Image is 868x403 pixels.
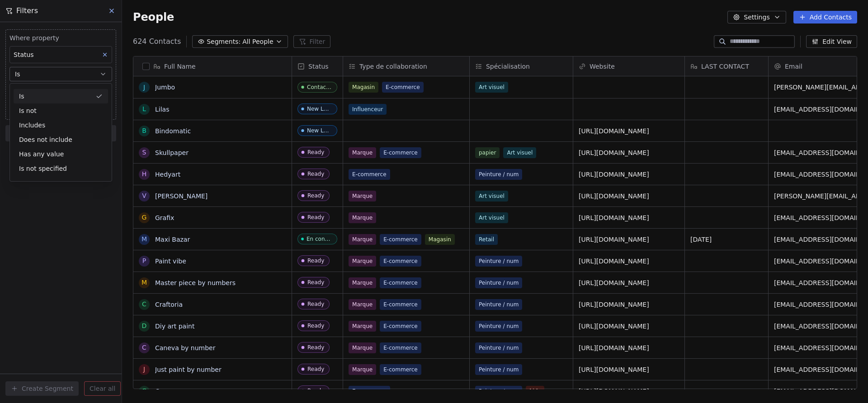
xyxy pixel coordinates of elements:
a: [URL][DOMAIN_NAME] [579,388,649,395]
span: Art visuel [475,212,508,223]
span: Marque [349,147,376,158]
span: Retail [475,234,498,245]
div: Ready [307,323,324,329]
div: Ready [307,214,324,220]
div: C [142,386,146,396]
span: Marque [349,256,376,267]
span: Marque [349,212,376,223]
a: Skullpaper [155,149,189,156]
span: E-commerce [349,386,390,397]
div: P [142,256,146,266]
div: Ready [307,388,324,394]
div: D [142,321,147,331]
div: Does not include [14,132,108,147]
span: Type de collaboration [359,62,427,71]
div: Contact 1 [307,84,332,90]
div: C [142,300,146,309]
span: All People [242,37,273,47]
div: Ready [307,171,324,177]
div: Has any value [14,147,108,161]
button: Add Contacts [793,11,857,23]
div: New Lead [307,106,332,112]
span: Status [308,62,329,71]
a: Caneva by number [155,344,215,351]
div: Full Name [133,56,292,76]
div: Type de collaboration [343,56,469,76]
a: [PERSON_NAME] [155,192,208,200]
span: People [133,10,174,24]
a: [URL][DOMAIN_NAME] [579,258,649,265]
div: Website [573,56,684,76]
a: [URL][DOMAIN_NAME] [579,214,649,221]
a: Just paint by number [155,366,222,373]
span: Peinture / num [475,277,523,288]
div: Spécialisation [470,56,573,76]
div: Ready [307,279,324,286]
div: Is [14,89,108,103]
span: 624 Contacts [133,36,181,47]
span: Art visuel [475,82,508,93]
span: E-commerce [380,147,421,158]
a: [URL][DOMAIN_NAME] [579,323,649,330]
a: [URL][DOMAIN_NAME] [579,127,649,135]
span: papier [475,147,500,158]
button: Settings [727,11,786,23]
span: LAST CONTACT [701,62,749,71]
span: Spécialisation [486,62,530,71]
span: Segments: [207,37,241,47]
a: Paint vibe [155,258,186,265]
a: [URL][DOMAIN_NAME] [579,149,649,156]
a: Diy art paint [155,323,194,330]
span: Marque [349,299,376,310]
span: Marque [349,364,376,375]
span: Influenceur [349,104,387,115]
a: [URL][DOMAIN_NAME] [579,344,649,351]
span: Magasin [425,234,455,245]
div: Ready [307,258,324,264]
span: Full Name [164,62,196,71]
a: Grafix [155,214,174,221]
span: E-commerce [380,321,421,332]
span: Marque [349,277,376,288]
a: Jumbo [155,84,175,91]
div: Is not [14,103,108,118]
span: Art visuel [475,191,508,201]
span: Marque [349,342,376,353]
div: Suggestions [10,89,112,176]
div: M [142,278,147,287]
div: H [142,169,147,179]
a: [URL][DOMAIN_NAME] [579,366,649,373]
span: Magasin [349,82,378,93]
a: Creavea [155,388,181,395]
div: S [142,148,146,157]
span: Website [590,62,615,71]
span: Peinture / num [475,364,523,375]
div: grid [133,76,292,389]
div: Status [292,56,343,76]
div: Ready [307,149,324,155]
div: M [142,234,147,244]
a: Lilas [155,106,169,113]
div: C [142,343,146,352]
div: V [142,191,146,201]
div: J [143,365,145,374]
span: E-commerce [380,234,421,245]
span: E-commerce [380,256,421,267]
span: E-commerce [382,82,424,93]
div: Includes [14,118,108,132]
button: Filter [293,35,331,48]
span: Art visuel [503,147,536,158]
span: E-commerce [380,299,421,310]
a: [URL][DOMAIN_NAME] [579,279,649,286]
span: E-commerce [349,169,390,180]
div: L [142,104,146,114]
div: Ready [307,192,324,199]
span: Peinture / num [475,386,523,397]
span: [DATE] [690,235,763,244]
span: kids [526,386,544,397]
span: E-commerce [380,364,421,375]
span: Peinture / num [475,321,523,332]
span: Marque [349,234,376,245]
a: [URL][DOMAIN_NAME] [579,236,649,243]
div: B [142,126,146,136]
